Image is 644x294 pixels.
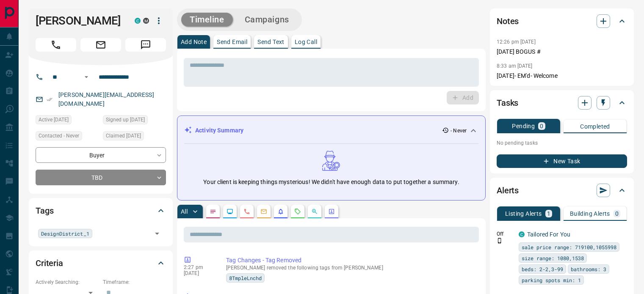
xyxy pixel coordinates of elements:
p: 1 [547,211,550,217]
p: Actively Searching: [36,278,99,286]
h2: Alerts [497,184,519,197]
span: 8TmpleLnchd [229,274,262,282]
div: mrloft.ca [143,18,149,24]
p: 2:27 pm [184,264,213,270]
p: Pending [512,123,535,129]
div: Criteria [36,253,166,273]
p: - Never [451,127,467,135]
p: All [181,209,188,214]
p: 8:33 am [DATE] [497,63,533,69]
p: [PERSON_NAME] removed the following tags from [PERSON_NAME] [226,265,475,271]
div: Notes [497,11,627,31]
div: Activity Summary- Never [184,123,478,138]
span: Message [125,38,166,52]
p: Activity Summary [195,126,243,135]
span: sale price range: 719100,1055998 [522,243,616,251]
div: Tue Mar 08 2022 [36,115,99,127]
svg: Notes [210,208,216,215]
p: Tag Changes - Tag Removed [226,256,475,265]
h2: Tags [36,204,53,217]
p: Timeframe: [103,278,166,286]
button: New Task [497,154,627,168]
button: Open [81,72,91,82]
span: Contacted - Never [39,132,79,140]
div: Tasks [497,93,627,113]
div: Alerts [497,180,627,201]
span: Claimed [DATE] [106,132,141,140]
span: bathrooms: 3 [571,265,606,273]
p: Completed [580,124,610,129]
button: Timeline [181,13,233,27]
button: Open [151,228,163,239]
a: [PERSON_NAME][EMAIL_ADDRESS][DOMAIN_NAME] [58,91,154,107]
h2: Tasks [497,96,518,110]
span: DesignDistrict_1 [41,229,89,238]
span: Email [80,38,121,52]
div: Sat Jan 09 2016 [103,115,166,127]
p: [DATE] [184,270,213,276]
svg: Email Verified [47,96,53,102]
h2: Criteria [36,256,63,270]
p: Listing Alerts [505,211,542,217]
p: 0 [615,211,619,217]
p: Building Alerts [570,211,610,217]
p: Log Call [295,39,317,45]
div: Tags [36,201,166,221]
span: beds: 2-2,3-99 [522,265,563,273]
svg: Requests [294,208,301,215]
svg: Listing Alerts [277,208,284,215]
div: Sat Jan 09 2016 [103,131,166,143]
div: condos.ca [519,231,525,237]
p: Add Note [181,39,207,45]
p: 0 [540,123,543,129]
svg: Agent Actions [328,208,335,215]
svg: Opportunities [311,208,318,215]
p: [DATE]- EM'd- Welcome [497,71,627,80]
span: Call [36,38,76,52]
div: Buyer [36,147,166,163]
button: Campaigns [236,13,298,27]
h1: [PERSON_NAME] [36,14,122,27]
div: TBD [36,170,166,185]
a: Tailored For You [527,231,570,238]
p: Off [497,230,514,238]
svg: Push Notification Only [497,238,503,244]
span: parking spots min: 1 [522,276,581,284]
svg: Calls [243,208,250,215]
svg: Emails [260,208,267,215]
svg: Lead Browsing Activity [227,208,233,215]
p: Your client is keeping things mysterious! We didn't have enough data to put together a summary. [203,178,459,187]
p: [DATE] BOGUS # [497,47,627,56]
h2: Notes [497,14,519,28]
p: 12:26 pm [DATE] [497,39,536,45]
span: Signed up [DATE] [106,115,145,124]
p: No pending tasks [497,137,627,149]
span: size range: 1080,1538 [522,254,584,262]
div: condos.ca [135,18,141,24]
span: Active [DATE] [39,115,69,124]
p: Send Email [217,39,247,45]
p: Send Text [257,39,285,45]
